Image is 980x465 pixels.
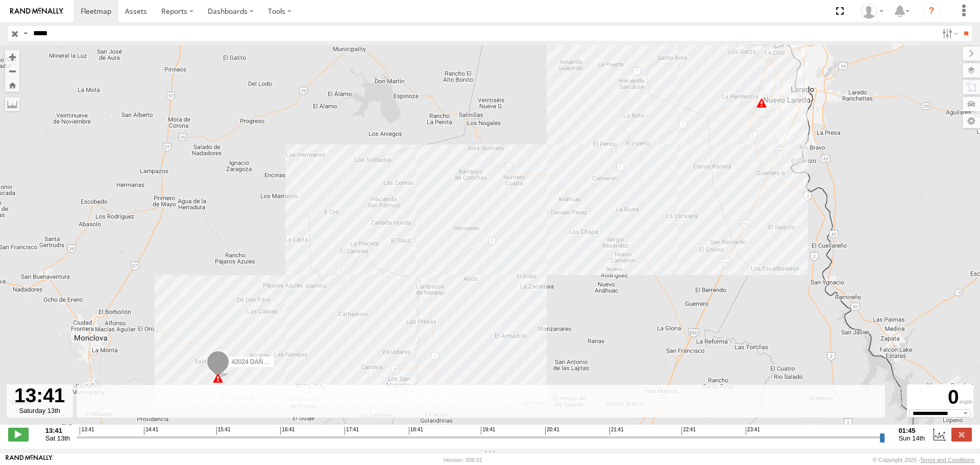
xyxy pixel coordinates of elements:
[545,427,559,435] span: 20:41
[963,114,980,128] label: Map Settings
[5,64,19,78] button: Zoom out
[5,78,19,92] button: Zoom Home
[481,427,495,435] span: 19:41
[6,455,53,465] a: Visit our Website
[5,50,19,64] button: Zoom in
[21,26,30,41] label: Search Query
[898,427,925,434] strong: 01:45
[345,427,359,435] span: 17:41
[80,427,94,435] span: 13:41
[216,427,231,435] span: 15:41
[609,427,624,435] span: 21:41
[920,457,974,463] a: Terms and Conditions
[681,427,696,435] span: 22:41
[909,386,972,409] div: 0
[10,8,63,15] img: rand-logo.svg
[898,434,925,442] span: Sun 14th Sep 2025
[746,427,760,435] span: 23:41
[923,3,940,19] i: ?
[8,428,29,441] label: Play/Stop
[144,427,158,435] span: 14:41
[444,457,482,463] div: Version: 308.01
[409,427,423,435] span: 18:41
[938,26,960,41] label: Search Filter Options
[45,434,70,442] span: Sat 13th Sep 2025
[280,427,295,435] span: 16:41
[951,428,972,441] label: Close
[857,4,887,19] div: Caseta Laredo TX
[5,97,19,111] label: Measure
[873,457,974,463] div: © Copyright 2025 -
[45,427,70,434] strong: 13:41
[231,358,276,365] span: 42024 DAÑADO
